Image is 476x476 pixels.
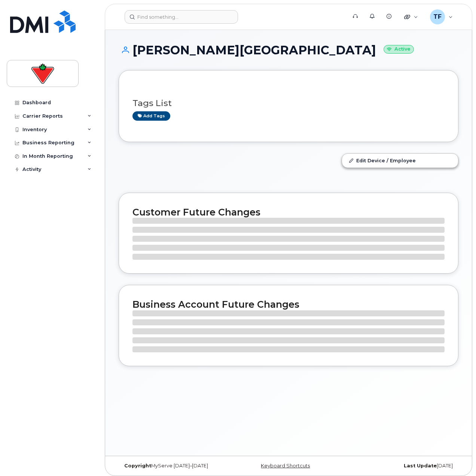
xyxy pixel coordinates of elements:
a: Keyboard Shortcuts [261,463,310,469]
div: [DATE] [345,463,458,469]
h2: Business Account Future Changes [132,299,445,310]
small: Active [384,45,414,54]
h2: Customer Future Changes [132,207,445,218]
div: MyServe [DATE]–[DATE] [119,463,232,469]
a: Add tags [132,111,170,121]
h1: [PERSON_NAME][GEOGRAPHIC_DATA] [119,43,458,57]
strong: Last Update [404,463,437,469]
strong: Copyright [124,463,151,469]
a: Edit Device / Employee [342,154,458,167]
h3: Tags List [132,99,445,108]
